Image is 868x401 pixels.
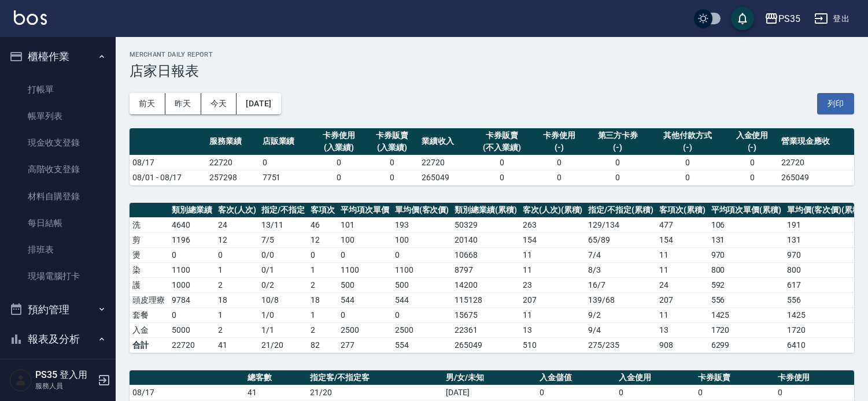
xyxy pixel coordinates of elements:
[585,292,656,307] td: 139 / 68
[215,322,259,337] td: 2
[472,170,533,185] td: 0
[35,381,94,391] p: 服務人員
[130,307,169,322] td: 套餐
[726,155,779,170] td: 0
[315,142,363,154] div: (入業績)
[656,217,708,232] td: 477
[520,337,586,352] td: 510
[35,369,94,381] h5: PS35 登入用
[784,277,866,292] td: 617
[784,292,866,307] td: 556
[708,217,785,232] td: 106
[708,203,785,218] th: 平均項次單價(累積)
[308,322,338,337] td: 2
[537,370,616,385] th: 入金儲值
[452,217,520,232] td: 50329
[5,236,111,263] a: 排班表
[5,324,111,354] button: 報表及分析
[338,262,392,277] td: 1100
[520,247,586,262] td: 11
[452,203,520,218] th: 類別總業績(累積)
[392,203,452,218] th: 單均價(客次價)
[169,262,215,277] td: 1100
[817,93,854,114] button: 列印
[260,170,313,185] td: 7751
[585,307,656,322] td: 9 / 2
[365,170,419,185] td: 0
[130,128,854,185] table: a dense table
[5,129,111,156] a: 現金收支登錄
[520,232,586,247] td: 154
[245,385,307,400] td: 41
[784,337,866,352] td: 6410
[708,322,785,337] td: 1720
[308,292,338,307] td: 18
[784,232,866,247] td: 131
[206,155,260,170] td: 22720
[452,337,520,352] td: 265049
[392,232,452,247] td: 100
[215,337,259,352] td: 41
[206,128,260,155] th: 服務業績
[130,232,169,247] td: 剪
[338,277,392,292] td: 500
[443,370,537,385] th: 男/女/未知
[520,203,586,218] th: 客次(人次)(累積)
[215,247,259,262] td: 0
[215,232,259,247] td: 12
[368,142,416,154] div: (入業績)
[260,155,313,170] td: 0
[656,203,708,218] th: 客項次(累積)
[338,247,392,262] td: 0
[315,129,363,142] div: 卡券使用
[653,142,723,154] div: (-)
[130,322,169,337] td: 入金
[419,155,472,170] td: 22720
[585,322,656,337] td: 9 / 4
[585,247,656,262] td: 7 / 4
[206,170,260,185] td: 257298
[308,277,338,292] td: 2
[245,370,307,385] th: 總客數
[810,8,854,29] button: 登出
[258,322,308,337] td: 1 / 1
[258,277,308,292] td: 0 / 2
[784,203,866,218] th: 單均價(客次價)(累積)
[237,93,280,114] button: [DATE]
[338,232,392,247] td: 100
[586,155,650,170] td: 0
[5,263,111,289] a: 現場電腦打卡
[520,262,586,277] td: 11
[130,93,165,114] button: 前天
[452,232,520,247] td: 20140
[130,63,854,79] h3: 店家日報表
[215,217,259,232] td: 24
[338,322,392,337] td: 2500
[14,10,47,25] img: Logo
[533,155,586,170] td: 0
[392,337,452,352] td: 554
[130,247,169,262] td: 燙
[729,129,776,142] div: 入金使用
[392,277,452,292] td: 500
[130,51,854,58] h2: Merchant Daily Report
[338,203,392,218] th: 平均項次單價
[169,203,215,218] th: 類別總業績
[729,142,776,154] div: (-)
[165,93,201,114] button: 昨天
[656,337,708,352] td: 908
[760,7,805,31] button: PS35
[708,262,785,277] td: 800
[258,232,308,247] td: 7 / 5
[784,307,866,322] td: 1425
[778,155,854,170] td: 22720
[5,76,111,103] a: 打帳單
[656,322,708,337] td: 13
[5,295,111,325] button: 預約管理
[368,129,416,142] div: 卡券販賣
[308,217,338,232] td: 46
[258,307,308,322] td: 1 / 0
[708,307,785,322] td: 1425
[616,370,695,385] th: 入金使用
[130,217,169,232] td: 洗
